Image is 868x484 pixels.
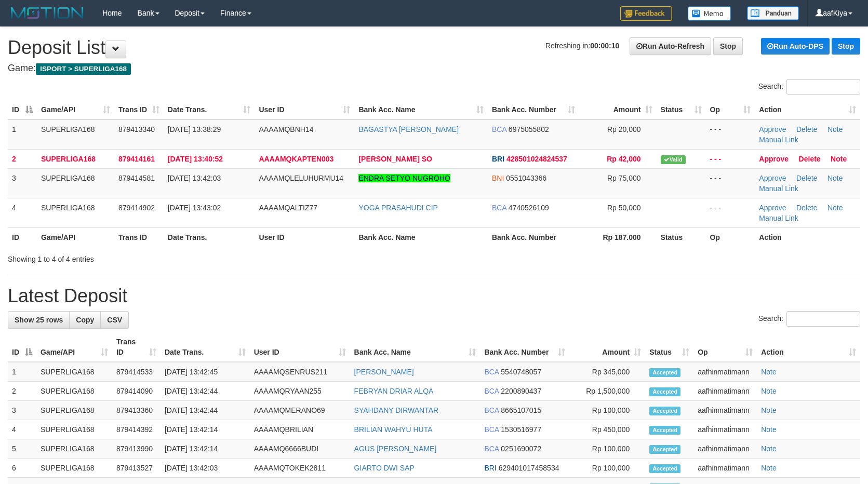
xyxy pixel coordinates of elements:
th: Action [755,227,860,247]
img: Button%20Memo.svg [688,6,731,21]
td: Rp 100,000 [569,401,645,420]
th: Trans ID: activate to sort column ascending [114,100,164,119]
span: BCA [484,445,499,453]
span: BRI [484,464,496,472]
a: Note [761,368,777,376]
a: GIARTO DWI SAP [354,464,415,472]
a: Stop [832,38,860,55]
span: BCA [492,204,506,212]
a: Manual Link [759,136,798,144]
th: Amount: activate to sort column ascending [569,332,645,362]
span: BCA [484,387,499,395]
td: [DATE] 13:42:14 [161,420,250,439]
a: Manual Link [759,214,798,222]
th: User ID [255,227,354,247]
td: SUPERLIGA168 [37,198,114,227]
span: Accepted [649,407,680,415]
a: Note [761,425,777,434]
span: Copy 5540748057 to clipboard [501,368,541,376]
th: Date Trans.: activate to sort column ascending [161,332,250,362]
span: Copy 0551043366 to clipboard [506,174,546,182]
th: ID [8,227,37,247]
h4: Game: [8,63,860,74]
td: SUPERLIGA168 [37,119,114,150]
td: 879413527 [112,459,161,478]
span: Rp 42,000 [607,155,640,163]
td: - - - [706,119,755,150]
span: Accepted [649,368,680,377]
th: ID: activate to sort column descending [8,332,36,362]
td: aafhinmatimann [693,382,757,401]
div: Showing 1 to 4 of 4 entries [8,250,354,264]
td: aafhinmatimann [693,401,757,420]
td: 5 [8,439,36,459]
td: AAAAMQMERANO69 [250,401,350,420]
span: Copy 2200890437 to clipboard [501,387,541,395]
span: Accepted [649,464,680,473]
span: BCA [484,368,499,376]
th: Op: activate to sort column ascending [706,100,755,119]
th: Trans ID [114,227,164,247]
a: Note [761,387,777,395]
span: Accepted [649,445,680,454]
td: 879414090 [112,382,161,401]
span: Show 25 rows [15,316,63,324]
td: Rp 345,000 [569,362,645,382]
th: Bank Acc. Number: activate to sort column ascending [488,100,579,119]
a: ENDRA SETYO NUGROHO [358,174,450,182]
th: Bank Acc. Number: activate to sort column ascending [480,332,569,362]
a: Approve [759,174,786,182]
a: Delete [799,155,821,163]
td: 879413990 [112,439,161,459]
span: AAAAMQBNH14 [259,125,313,133]
span: Refreshing in: [545,42,619,50]
a: Note [761,445,777,453]
span: Copy 6975055802 to clipboard [509,125,549,133]
a: Note [761,406,777,414]
label: Search: [758,79,860,95]
h1: Deposit List [8,37,860,58]
span: Rp 20,000 [607,125,641,133]
th: Action: activate to sort column ascending [757,332,860,362]
span: ISPORT > SUPERLIGA168 [36,63,131,75]
td: AAAAMQBRILIAN [250,420,350,439]
td: 4 [8,420,36,439]
td: [DATE] 13:42:03 [161,459,250,478]
th: Status: activate to sort column ascending [657,100,706,119]
a: AGUS [PERSON_NAME] [354,445,437,453]
a: Delete [796,125,817,133]
a: Manual Link [759,184,798,193]
a: FEBRYAN DRIAR ALQA [354,387,434,395]
th: Bank Acc. Name: activate to sort column ascending [354,100,488,119]
td: 2 [8,149,37,168]
span: CSV [107,316,122,324]
a: Note [827,204,843,212]
td: AAAAMQSENRUS211 [250,362,350,382]
span: Copy [76,316,94,324]
span: Accepted [649,387,680,396]
td: 879413360 [112,401,161,420]
a: CSV [100,311,129,329]
span: Rp 75,000 [607,174,641,182]
th: Status: activate to sort column ascending [645,332,693,362]
th: Game/API [37,227,114,247]
a: Note [831,155,847,163]
td: SUPERLIGA168 [36,459,112,478]
span: 879414902 [118,204,155,212]
a: Run Auto-DPS [761,38,830,55]
th: Date Trans. [164,227,255,247]
span: 879414581 [118,174,155,182]
input: Search: [786,79,860,95]
th: Date Trans.: activate to sort column ascending [164,100,255,119]
span: BCA [484,406,499,414]
a: BAGASTYA [PERSON_NAME] [358,125,459,133]
td: 3 [8,168,37,198]
strong: 00:00:10 [590,42,619,50]
span: BCA [492,125,506,133]
td: 6 [8,459,36,478]
td: SUPERLIGA168 [36,420,112,439]
th: Game/API: activate to sort column ascending [36,332,112,362]
a: Approve [759,155,789,163]
th: Action: activate to sort column ascending [755,100,860,119]
span: [DATE] 13:43:02 [168,204,221,212]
